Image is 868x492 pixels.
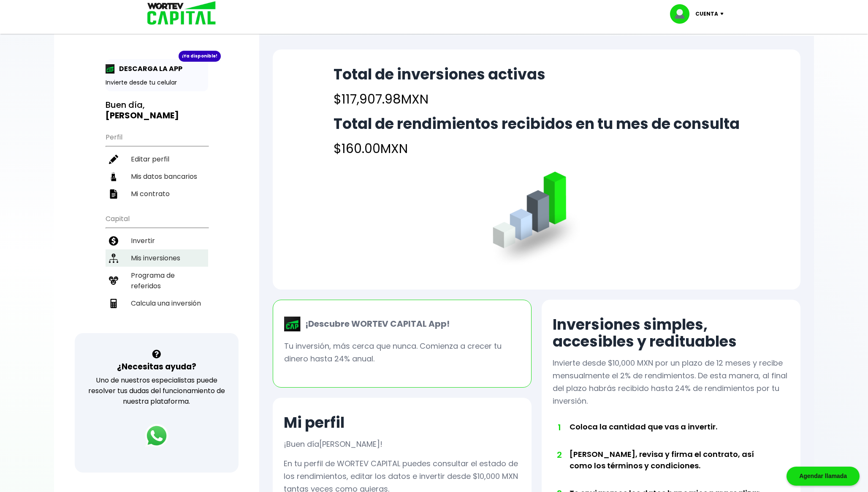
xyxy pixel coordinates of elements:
a: Mis inversiones [106,249,208,267]
h4: $160.00 MXN [334,139,740,158]
a: Editar perfil [106,150,208,168]
h2: Inversiones simples, accesibles y redituables [553,316,789,350]
p: Cuenta [695,8,718,20]
img: contrato-icon.f2db500c.svg [109,189,118,199]
p: Invierte desde tu celular [106,78,208,87]
h2: Total de rendimientos recibidos en tu mes de consulta [334,115,740,132]
p: Uno de nuestros especialistas puede resolver tus dudas del funcionamiento de nuestra plataforma. [86,375,228,407]
li: [PERSON_NAME], revisa y firma el contrato, así como los términos y condiciones. [570,448,766,487]
img: grafica.516fef24.png [489,172,585,268]
p: Invierte desde $10,000 MXN por un plazo de 12 meses y recibe mensualmente el 2% de rendimientos. ... [553,357,789,407]
div: Agendar llamada [787,467,860,486]
span: 2 [557,448,561,461]
span: [PERSON_NAME] [319,439,380,449]
img: datos-icon.10cf9172.svg [109,172,118,181]
li: Coloca la cantidad que vas a invertir. [570,421,766,448]
div: ¡Ya disponible! [179,51,221,62]
h4: $117,907.98 MXN [334,90,545,109]
img: profile-image [670,4,695,24]
a: Mi contrato [106,185,208,202]
img: invertir-icon.b3b967d7.svg [109,236,118,246]
img: recomiendanos-icon.9b8e9327.svg [109,276,118,285]
a: Mis datos bancarios [106,168,208,185]
img: app-icon [106,64,115,74]
span: 1 [557,421,561,434]
p: ¡Descubre WORTEV CAPITAL App! [301,317,450,330]
img: calculadora-icon.17d418c4.svg [109,299,118,308]
h3: ¿Necesitas ayuda? [117,361,196,373]
img: wortev-capital-app-icon [284,317,301,332]
p: DESCARGA LA APP [115,63,182,74]
a: Invertir [106,232,208,249]
ul: Capital [106,209,208,333]
img: inversiones-icon.6695dc30.svg [109,254,118,263]
a: Calcula una inversión [106,295,208,312]
p: Tu inversión, más cerca que nunca. Comienza a crecer tu dinero hasta 24% anual. [284,340,520,365]
b: [PERSON_NAME] [106,109,179,121]
h3: Buen día, [106,100,208,121]
img: icon-down [718,13,730,15]
p: ¡Buen día ! [284,438,382,451]
h2: Mi perfil [284,414,344,431]
ul: Perfil [106,128,208,202]
h2: Total de inversiones activas [334,66,545,83]
a: Programa de referidos [106,267,208,295]
img: logos_whatsapp-icon.242b2217.svg [145,424,168,448]
img: editar-icon.952d3147.svg [109,155,118,164]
